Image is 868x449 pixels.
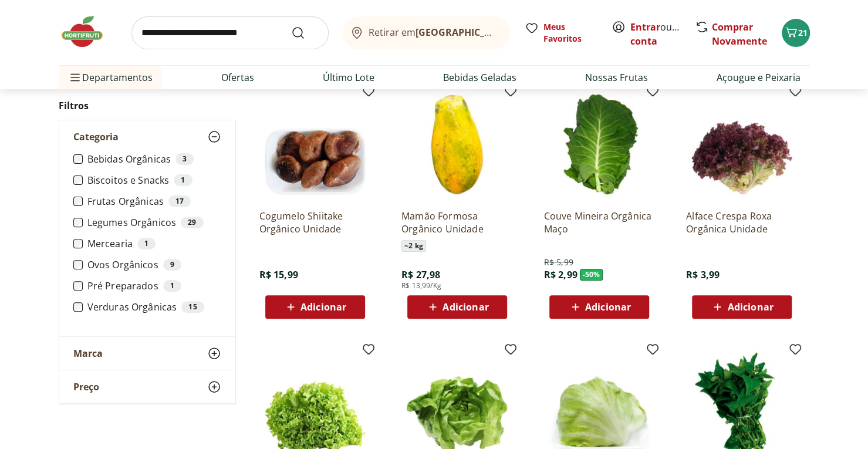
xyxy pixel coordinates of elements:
a: Açougue e Peixaria [717,70,801,85]
span: Categoria [73,131,119,143]
span: ou [630,20,683,48]
label: Biscoitos e Snacks [87,174,221,186]
img: Couve Mineira Orgânica Maço [543,89,655,200]
label: Frutas Orgânicas [87,195,221,207]
span: R$ 13,99/Kg [401,281,441,291]
span: R$ 5,99 [543,256,573,268]
label: Verduras Orgânicas [87,301,221,313]
a: Comprar Novamente [712,21,767,48]
div: 1 [137,238,156,249]
span: 21 [798,27,808,38]
span: Preço [73,381,99,393]
a: Alface Crespa Roxa Orgânica Unidade [686,210,798,235]
button: Adicionar [407,295,507,319]
div: 3 [175,153,194,165]
label: Bebidas Orgânicas [87,153,221,165]
img: Hortifruti [59,14,117,49]
span: Departamentos [68,63,153,92]
img: Cogumelo Shiitake Orgânico Unidade [259,89,371,200]
span: - 50 % [580,269,603,281]
img: Alface Crespa Roxa Orgânica Unidade [686,89,798,200]
button: Adicionar [692,295,792,319]
div: 17 [168,195,191,207]
span: Marca [73,347,103,359]
div: 15 [181,301,204,313]
a: Mamão Formosa Orgânico Unidade [401,210,513,235]
label: Legumes Orgânicos [87,217,221,228]
button: Retirar em[GEOGRAPHIC_DATA]/[GEOGRAPHIC_DATA] [343,16,511,49]
span: Meus Favoritos [543,21,597,45]
a: Último Lote [323,70,374,85]
button: Menu [68,63,82,92]
span: R$ 27,98 [401,268,440,281]
b: [GEOGRAPHIC_DATA]/[GEOGRAPHIC_DATA] [416,26,613,39]
span: Adicionar [585,302,631,312]
a: Criar conta [630,21,695,48]
div: 1 [163,280,181,292]
div: 1 [174,174,192,186]
a: Entrar [630,21,660,33]
div: 9 [163,259,181,271]
a: Ofertas [221,70,254,85]
button: Submit Search [291,26,319,40]
span: Retirar em [369,27,498,38]
label: Mercearia [87,238,221,249]
label: Ovos Orgânicos [87,259,221,271]
button: Adicionar [549,295,649,319]
span: R$ 3,99 [686,268,720,281]
h2: Filtros [59,94,236,117]
input: search [131,16,329,49]
button: Preço [59,370,235,403]
button: Marca [59,337,235,370]
span: Adicionar [443,302,488,312]
span: Adicionar [300,302,346,312]
a: Bebidas Geladas [443,70,516,85]
img: Mamão Formosa Orgânico Unidade [401,89,513,200]
a: Nossas Frutas [585,70,648,85]
span: ~ 2 kg [401,240,426,252]
span: Adicionar [727,302,773,312]
label: Pré Preparados [87,280,221,292]
button: Categoria [59,120,235,153]
span: R$ 2,99 [543,268,577,281]
div: Categoria [59,153,235,336]
a: Couve Mineira Orgânica Maço [543,210,655,235]
button: Adicionar [265,295,365,319]
button: Carrinho [782,19,810,47]
a: Meus Favoritos [525,21,597,45]
a: Cogumelo Shiitake Orgânico Unidade [259,210,371,235]
span: R$ 15,99 [259,268,298,281]
div: 29 [181,217,203,228]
